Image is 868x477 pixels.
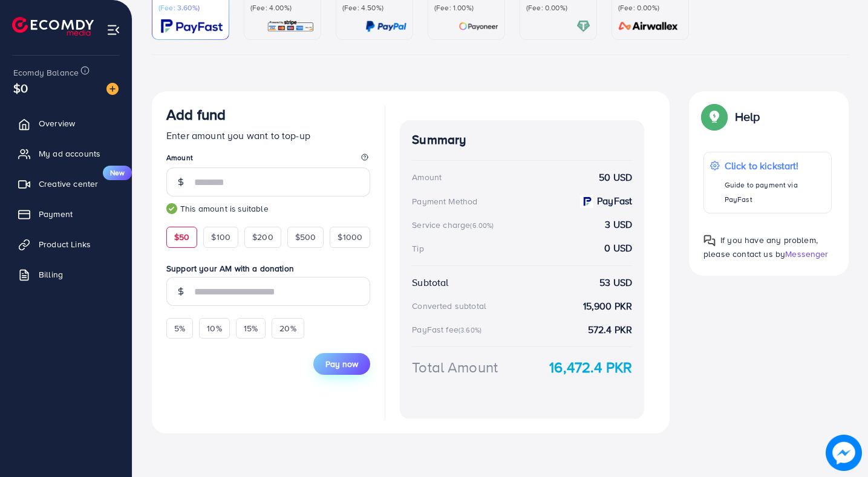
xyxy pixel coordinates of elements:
small: (6.00%) [470,221,494,230]
h4: Summary [412,132,632,148]
div: PayFast fee [412,323,485,336]
span: Billing [39,268,63,281]
strong: 15,900 PKR [583,299,633,313]
p: Click to kickstart! [725,158,825,173]
span: $200 [252,231,273,243]
a: Payment [9,202,123,226]
img: card [458,19,498,33]
p: (Fee: 1.00%) [434,3,498,13]
span: Payment [39,208,73,220]
p: (Fee: 4.00%) [250,3,315,13]
span: 15% [244,322,258,334]
strong: 3 USD [605,218,632,232]
div: Subtotal [412,276,448,290]
a: Product Links [9,232,123,256]
p: Guide to payment via PayFast [725,178,825,207]
img: card [161,19,223,33]
div: Total Amount [412,357,498,378]
span: Creative center [39,178,98,190]
label: Support your AM with a donation [166,262,370,274]
div: Amount [412,171,442,183]
span: $100 [211,231,230,243]
p: (Fee: 0.00%) [526,3,590,13]
div: Tip [412,242,423,255]
span: 5% [174,322,185,334]
span: 10% [207,322,221,334]
p: (Fee: 4.50%) [342,3,406,13]
img: logo [12,17,94,36]
img: image [106,83,119,95]
div: Converted subtotal [412,300,486,312]
div: Payment Method [412,195,477,207]
span: $500 [295,231,316,243]
img: card [576,19,590,33]
img: card [615,19,682,33]
span: Overview [39,117,75,129]
span: $1000 [338,231,362,243]
img: card [267,19,315,33]
h3: Add fund [166,106,226,123]
span: New [103,166,132,180]
span: Ecomdy Balance [13,67,79,79]
img: Popup guide [703,106,725,128]
strong: 16,472.4 PKR [549,357,632,378]
span: 20% [279,322,296,334]
p: (Fee: 0.00%) [618,3,682,13]
span: Pay now [325,358,358,370]
img: card [365,19,406,33]
span: Messenger [785,248,828,260]
strong: PayFast [597,194,632,208]
div: Service charge [412,219,497,231]
span: $0 [13,79,28,97]
img: menu [106,23,120,37]
span: If you have any problem, please contact us by [703,234,818,260]
p: Enter amount you want to top-up [166,128,370,143]
img: image [826,435,862,471]
a: Overview [9,111,123,135]
strong: 53 USD [599,276,632,290]
a: My ad accounts [9,141,123,166]
p: Help [735,109,760,124]
p: (Fee: 3.60%) [158,3,223,13]
span: $50 [174,231,189,243]
strong: 572.4 PKR [588,323,632,337]
small: (3.60%) [458,325,481,335]
button: Pay now [313,353,370,375]
a: Billing [9,262,123,287]
strong: 50 USD [599,170,632,184]
img: guide [166,203,177,214]
strong: 0 USD [604,241,632,255]
a: Creative centerNew [9,172,123,196]
small: This amount is suitable [166,203,370,215]
img: Popup guide [703,235,716,247]
img: payment [580,195,593,208]
span: My ad accounts [39,148,100,160]
legend: Amount [166,152,370,167]
span: Product Links [39,238,91,250]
